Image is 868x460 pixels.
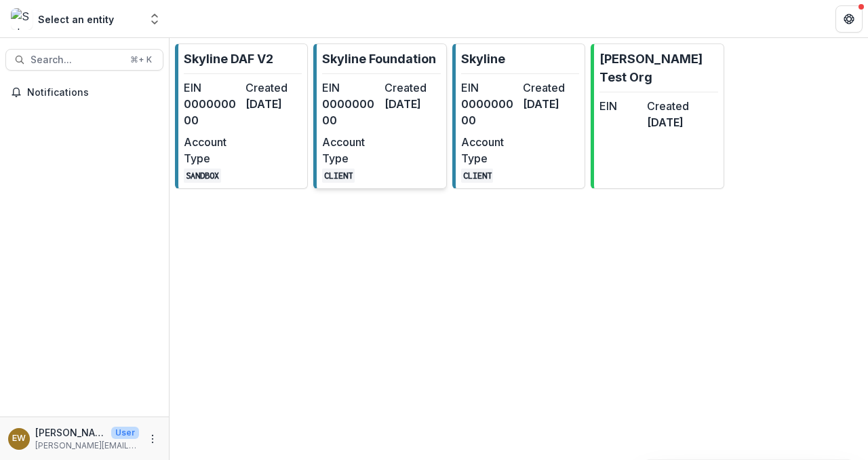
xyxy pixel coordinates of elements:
a: SkylineEIN000000000Created[DATE]Account TypeCLIENT [452,43,585,189]
p: [PERSON_NAME] Test Org [599,50,717,86]
img: Select an entity [11,8,33,30]
dt: Created [647,98,689,114]
a: [PERSON_NAME] Test OrgEINCreated[DATE] [591,43,724,189]
dt: Created [384,79,441,96]
button: Search... [5,49,163,71]
dt: EIN [322,79,378,96]
dd: [DATE] [647,114,689,130]
span: Search... [31,54,122,66]
button: Open entity switcher [145,5,164,33]
dd: 000000000 [461,96,517,128]
p: User [111,427,139,439]
span: Notifications [27,87,158,99]
dd: 000000000 [184,96,240,128]
p: Skyline Foundation [322,50,436,68]
button: More [144,431,161,447]
dt: Created [245,79,302,96]
div: ⌘ + K [127,52,155,67]
dd: [DATE] [384,96,441,112]
code: CLIENT [322,169,355,183]
p: [PERSON_NAME][EMAIL_ADDRESS][DOMAIN_NAME] [35,440,139,452]
code: CLIENT [461,169,494,183]
dt: EIN [599,98,642,114]
p: Skyline DAF V2 [184,50,273,68]
button: Get Help [835,5,863,33]
dd: 000000000 [322,96,378,128]
dd: [DATE] [245,96,302,112]
dd: [DATE] [523,96,579,112]
dt: Account Type [461,134,517,166]
dt: EIN [184,79,240,96]
dt: Account Type [322,134,378,166]
div: Select an entity [38,12,114,26]
p: [PERSON_NAME] [35,425,106,440]
a: Skyline DAF V2EIN000000000Created[DATE]Account TypeSANDBOX [175,43,308,189]
p: Skyline [461,50,505,68]
dt: EIN [461,79,517,96]
code: SANDBOX [184,169,221,183]
dt: Account Type [184,134,240,166]
div: Eddie Whitfield [12,434,26,443]
a: Skyline FoundationEIN000000000Created[DATE]Account TypeCLIENT [313,43,446,189]
button: Notifications [5,82,163,103]
dt: Created [523,79,579,96]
